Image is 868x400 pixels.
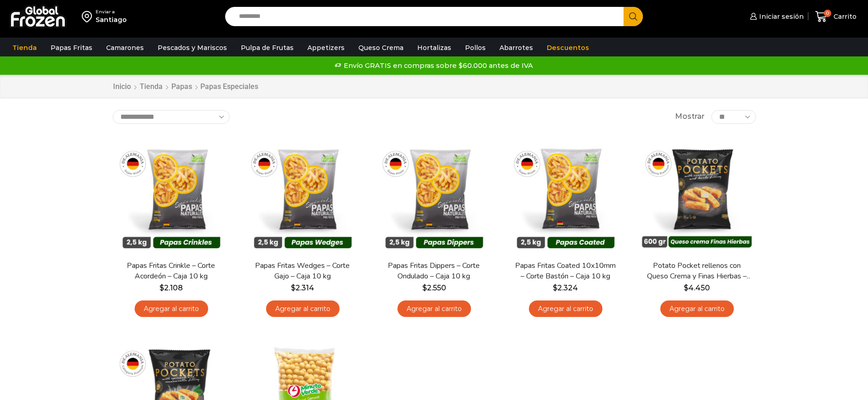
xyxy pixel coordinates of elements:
[529,300,602,317] a: Agregar al carrito: “Papas Fritas Coated 10x10mm - Corte Bastón - Caja 10 kg”
[460,39,490,56] a: Pollos
[813,6,859,28] a: 0 Carrito
[413,39,456,56] a: Hortalizas
[171,82,193,92] a: Papas
[542,39,594,56] a: Descuentos
[46,39,97,56] a: Papas Fritas
[96,9,127,15] div: Enviar a
[675,111,704,122] span: Mostrar
[96,15,127,24] div: Santiago
[200,82,258,91] h1: Papas Especiales
[684,283,688,292] span: $
[553,283,557,292] span: $
[495,39,538,56] a: Abarrotes
[266,300,340,317] a: Agregar al carrito: “Papas Fritas Wedges – Corte Gajo - Caja 10 kg”
[397,300,471,317] a: Agregar al carrito: “Papas Fritas Dippers - Corte Ondulado - Caja 10 kg”
[303,39,349,56] a: Appetizers
[381,261,487,282] a: Papas Fritas Dippers – Corte Ondulado – Caja 10 kg
[660,300,734,317] a: Agregar al carrito: “Potato Pocket rellenos con Queso Crema y Finas Hierbas - Caja 8.4 kg”
[102,39,148,56] a: Camarones
[684,283,710,292] bdi: 4.450
[831,12,857,21] span: Carrito
[354,39,408,56] a: Queso Crema
[159,283,183,292] bdi: 2.108
[8,39,41,56] a: Tienda
[624,7,643,26] button: Search button
[422,283,446,292] bdi: 2.550
[113,110,230,124] select: Pedido de la tienda
[512,261,618,282] a: Papas Fritas Coated 10x10mm – Corte Bastón – Caja 10 kg
[82,9,96,24] img: address-field-icon.svg
[153,39,232,56] a: Pescados y Mariscos
[748,7,804,26] a: Iniciar sesión
[113,82,131,92] a: Inicio
[291,283,295,292] span: $
[135,300,208,317] a: Agregar al carrito: “Papas Fritas Crinkle - Corte Acordeón - Caja 10 kg”
[113,82,258,92] nav: Breadcrumb
[644,261,749,282] a: Potato Pocket rellenos con Queso Crema y Finas Hierbas – Caja 8.4 kg
[757,12,804,21] span: Iniciar sesión
[118,261,224,282] a: Papas Fritas Crinkle – Corte Acordeón – Caja 10 kg
[159,283,164,292] span: $
[422,283,427,292] span: $
[236,39,298,56] a: Pulpa de Frutas
[291,283,314,292] bdi: 2.314
[553,283,578,292] bdi: 2.324
[250,261,355,282] a: Papas Fritas Wedges – Corte Gajo – Caja 10 kg
[139,82,163,92] a: Tienda
[824,10,831,17] span: 0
